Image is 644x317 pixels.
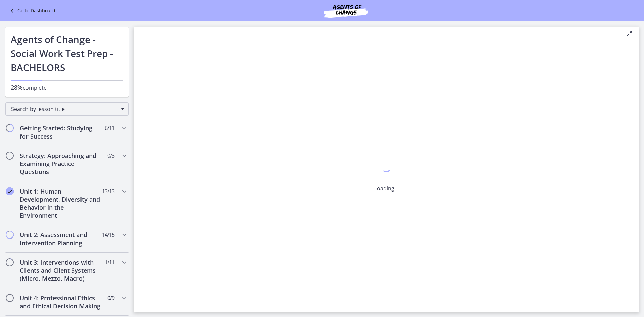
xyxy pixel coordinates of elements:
h2: Unit 1: Human Development, Diversity and Behavior in the Environment [20,187,102,219]
span: 28% [11,83,23,91]
h2: Strategy: Approaching and Examining Practice Questions [20,152,102,176]
span: 1 / 11 [105,258,114,266]
div: 1 [374,161,398,176]
span: 0 / 3 [107,152,114,160]
h2: Unit 2: Assessment and Intervention Planning [20,231,102,247]
a: Go to Dashboard [8,7,55,15]
p: complete [11,83,123,92]
p: Loading... [374,184,398,192]
span: 6 / 11 [105,124,114,132]
div: Search by lesson title [5,102,129,116]
span: 13 / 13 [102,187,114,195]
img: Agents of Change [306,3,386,19]
span: 0 / 9 [107,294,114,302]
h2: Unit 4: Professional Ethics and Ethical Decision Making [20,294,102,310]
span: Search by lesson title [11,105,118,113]
h1: Agents of Change - Social Work Test Prep - BACHELORS [11,32,123,74]
h2: Unit 3: Interventions with Clients and Client Systems (Micro, Mezzo, Macro) [20,258,102,282]
h2: Getting Started: Studying for Success [20,124,102,140]
span: 14 / 15 [102,231,114,239]
i: Completed [6,187,14,195]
